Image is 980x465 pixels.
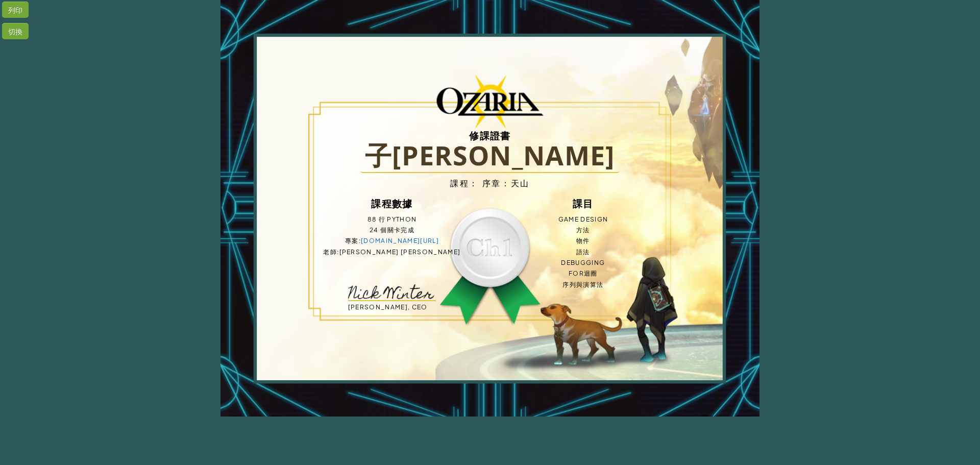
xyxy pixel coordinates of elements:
[509,268,656,279] li: For迴圈
[339,248,461,256] span: [PERSON_NAME] [PERSON_NAME]
[509,225,656,235] li: 方法
[509,235,656,246] li: 物件
[367,215,377,223] span: 88
[380,226,414,234] span: 個關卡完成
[2,2,29,18] div: 列印
[360,139,620,173] h1: 子[PERSON_NAME]
[509,193,656,214] h3: 課目
[387,215,416,223] span: Python
[359,237,361,244] span: :
[323,248,337,256] span: 老師
[348,303,428,311] span: [PERSON_NAME], CEO
[361,237,439,244] a: [DOMAIN_NAME][URL]
[318,132,661,139] h3: 修課證書
[370,226,379,234] span: 24
[509,279,656,290] li: 序列與演算法
[509,214,656,225] li: Game Design
[379,215,385,223] span: 行
[318,193,465,214] h3: 課程數據
[345,237,359,244] span: 專案
[482,178,530,189] span: 序章：天山
[348,284,435,299] img: signature-nick.png
[337,248,339,256] span: :
[509,247,656,257] li: 語法
[2,23,29,39] div: 切換
[450,178,479,189] span: 課程：
[509,257,656,268] li: Debugging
